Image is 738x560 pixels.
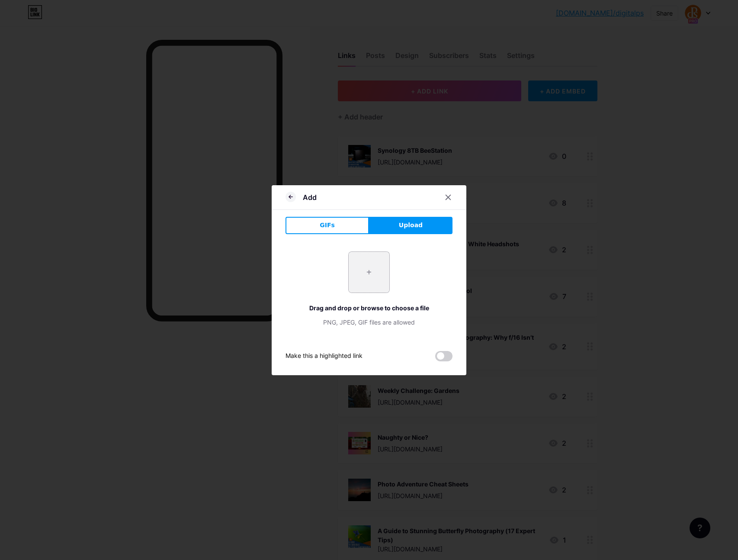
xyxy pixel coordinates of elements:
[286,217,369,234] button: GIFs
[320,221,335,230] span: GIFs
[286,351,363,361] div: Make this a highlighted link
[399,221,423,230] span: Upload
[303,192,317,203] div: Add
[286,303,452,312] div: Drag and drop or browse to choose a file
[369,217,452,234] button: Upload
[286,318,452,327] div: PNG, JPEG, GIF files are allowed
